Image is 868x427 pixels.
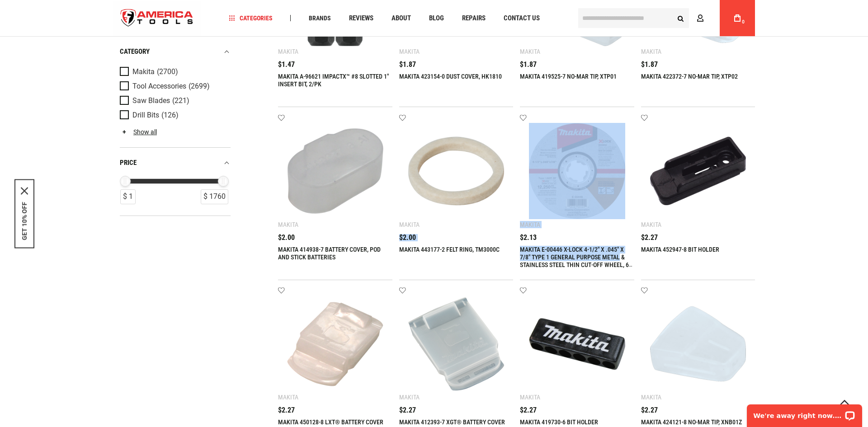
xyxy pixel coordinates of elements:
a: Repairs [458,12,490,24]
button: Close [21,187,28,194]
span: Contact Us [504,15,540,22]
span: $1.47 [278,61,295,68]
a: MAKITA 450128-8 LXT® BATTERY COVER [278,418,383,426]
div: Makita [520,48,540,55]
span: About [392,15,411,22]
a: MAKITA 422372-7 NO-MAR TIP, XTP02 [641,73,738,80]
a: About [387,12,415,24]
img: MAKITA 452947-8 BIT HOLDER [650,123,746,219]
img: MAKITA 424121-8 NO-MAR TIP, XNB01Z [650,296,746,392]
a: MAKITA 419525-7 NO-MAR TIP, XTP01 [520,73,617,80]
div: Makita [399,394,420,401]
div: Makita [399,221,420,228]
button: GET 10% OFF [21,202,28,240]
span: $2.00 [399,234,416,241]
div: Makita [641,48,661,55]
img: America Tools [113,1,201,35]
span: $2.13 [520,234,537,241]
span: $2.27 [520,407,537,414]
a: Brands [305,12,335,24]
div: Makita [278,48,298,55]
a: MAKITA 424121-8 NO-MAR TIP, XNB01Z [641,418,742,426]
a: MAKITA 452947-8 BIT HOLDER [641,246,719,253]
a: MAKITA A-96621 IMPACTX™ #8 SLOTTED 1″ INSERT BIT, 2/PK [278,73,389,88]
svg: close icon [21,187,28,194]
img: MAKITA 450128-8 LXT® BATTERY COVER [287,296,383,392]
img: MAKITA 412393-7 XGT® BATTERY COVER [408,296,505,392]
span: Repairs [462,15,486,22]
div: Makita [520,221,540,228]
a: MAKITA 412393-7 XGT® BATTERY COVER [399,418,505,426]
span: Makita [132,68,155,76]
div: Product Filters [120,36,231,216]
span: Brands [309,15,331,21]
a: Blog [425,12,448,24]
a: MAKITA 419730-6 BIT HOLDER [520,418,598,426]
span: (126) [161,112,179,119]
a: store logo [113,1,201,35]
img: MAKITA 419730-6 BIT HOLDER [529,296,625,392]
span: (2700) [157,68,178,76]
a: MAKITA 414938-7 BATTERY COVER, POD AND STICK BATTERIES [278,246,381,261]
a: Drill Bits (126) [120,110,228,120]
div: Makita [520,394,540,401]
button: Search [672,9,689,27]
a: Saw Blades (221) [120,96,228,106]
span: Categories [229,15,273,21]
a: Contact Us [500,12,544,24]
span: $1.87 [520,61,537,68]
a: MAKITA 423154-0 DUST COVER, HK1810 [399,73,502,80]
a: Tool Accessories (2699) [120,81,228,91]
div: Makita [641,394,661,401]
iframe: LiveChat chat widget [741,399,868,427]
span: Tool Accessories [132,82,186,90]
div: price [120,157,231,169]
span: $2.27 [641,234,658,241]
span: $2.00 [278,234,295,241]
div: Makita [278,221,298,228]
div: category [120,46,231,58]
span: Drill Bits [132,111,159,119]
span: $2.27 [399,407,416,414]
a: MAKITA E-00446 X-LOCK 4-1/2" X .045" X 7/8" TYPE 1 GENERAL PURPOSE METAL & STAINLESS STEEL THIN C... [520,246,632,276]
img: MAKITA 443177-2 FELT RING, TM3000C [408,123,505,219]
div: Makita [399,48,420,55]
span: Saw Blades [132,97,170,105]
div: $ 1 [120,189,136,204]
div: $ 1760 [201,189,228,204]
span: (2699) [189,83,210,90]
span: 0 [742,19,745,24]
span: $1.87 [641,61,658,68]
span: Blog [429,15,444,22]
a: Categories [225,12,277,24]
a: Reviews [345,12,377,24]
img: MAKITA E-00446 X-LOCK 4-1/2 [529,123,625,219]
div: Makita [641,221,661,228]
a: Show all [120,128,157,136]
div: Makita [278,394,298,401]
a: Makita (2700) [120,67,228,77]
span: $2.27 [278,407,295,414]
a: MAKITA 443177-2 FELT RING, TM3000C [399,246,500,253]
span: $2.27 [641,407,658,414]
span: (221) [172,97,189,105]
img: MAKITA 414938-7 BATTERY COVER, POD AND STICK BATTERIES [287,123,383,219]
span: $1.87 [399,61,416,68]
span: Reviews [349,15,373,22]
